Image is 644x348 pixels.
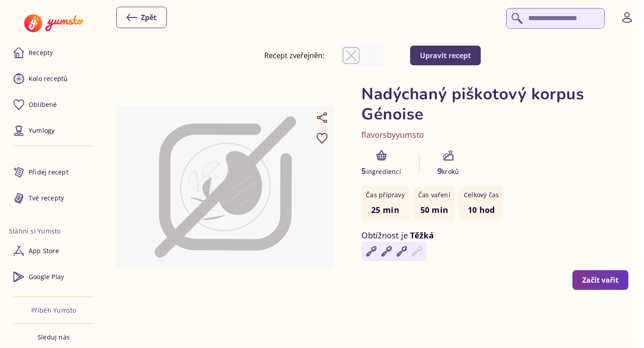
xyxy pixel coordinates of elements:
span: 10 hod [468,204,495,215]
button: Zpět [116,7,167,28]
a: flavorsbyyumsto [361,129,424,141]
img: Yumsto logo [24,14,83,32]
div: Upravit recept [420,51,471,60]
p: Yumlogy [29,126,55,135]
p: Sleduj nás [38,333,70,342]
a: Oblíbené [9,94,98,115]
p: Google Play [29,272,64,281]
h1: Nadýchaný piškotový korpus Génoise [361,84,628,124]
p: App Store [29,246,59,255]
label: Recept zveřejněn: [264,51,324,60]
div: Zpět [127,12,157,23]
span: 5 [361,166,366,176]
a: Tvé recepty [9,187,98,209]
a: Recepty [9,42,98,64]
a: Příběh Yumsto [31,306,76,315]
li: Stáhni si Yumsto [9,227,98,236]
p: Recepty [29,48,53,57]
a: Google Play [9,266,98,288]
a: Yumlogy [9,120,98,141]
p: Celkový čas [464,191,499,199]
p: kroků [437,165,459,177]
button: Začít vařit [572,270,628,290]
a: Přidej recept [9,161,98,183]
a: App Store [9,240,98,262]
p: Tvé recepty [29,194,64,203]
span: 25 min [371,204,399,215]
a: Kolo receptů [9,68,98,89]
p: Čas vaření [418,191,450,199]
p: Oblíbené [29,100,57,109]
button: Upravit recept [410,46,481,65]
span: 9 [437,166,442,176]
p: Přidej recept [29,168,68,177]
span: Těžká [410,230,434,241]
p: Kolo receptů [29,74,68,83]
span: 50 min [420,204,449,215]
div: Začít vařit [582,275,619,285]
p: Obtížnost je [361,229,408,242]
p: ingrediencí [361,165,401,177]
p: Čas přípravy [366,191,405,199]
